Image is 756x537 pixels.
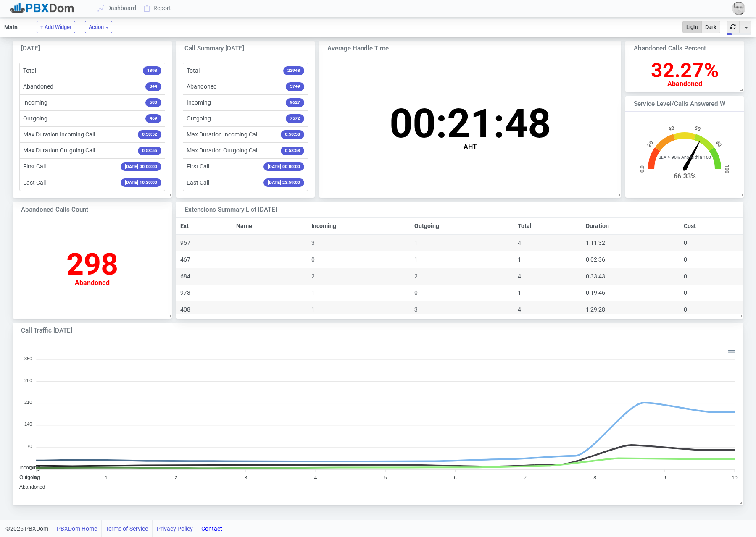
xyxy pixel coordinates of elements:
td: 0 [308,251,411,268]
text: 20 [646,140,655,148]
td: 0 [411,285,514,301]
button: Dark [701,21,720,33]
img: 59815a3c8890a36c254578057cc7be37 [732,2,745,15]
td: 1 [411,234,514,251]
span: SLA > 90% Ans within 100 [626,154,743,161]
td: 467 [176,251,232,268]
li: Max Duration Incoming Call [183,126,308,143]
li: First Call [19,158,165,175]
li: Outgoing [183,110,308,127]
td: 4 [514,301,582,318]
tspan: 70 [27,443,32,448]
th: Name [232,217,307,234]
td: 1:11:32 [582,234,680,251]
tspan: 210 [24,400,32,405]
div: [DATE] [21,44,149,53]
span: Abandoned [19,484,45,490]
tspan: 9 [663,475,666,481]
th: Ext [176,217,232,234]
span: Outgoing [19,474,40,480]
div: Call Summary [DATE] [184,44,294,53]
td: 0:02:36 [582,251,680,268]
a: Privacy Policy [157,520,193,537]
li: Outgoing [19,110,165,127]
li: Abandoned [19,79,165,95]
td: 684 [176,268,232,285]
tspan: 350 [24,356,32,361]
li: Max Duration Outgoing Call [19,142,165,159]
span: 9627 [286,98,304,107]
td: 0 [680,285,743,301]
td: 408 [176,301,232,318]
li: Total [183,63,308,79]
tspan: 0 [29,466,32,471]
li: Last Call [183,175,308,191]
li: Abandoned [183,79,308,95]
td: 0 [680,301,743,318]
td: 1 [308,285,411,301]
span: 1393 [143,66,161,75]
tspan: 2 [174,475,177,481]
div: Abandoned [651,81,719,87]
div: Abandoned [66,280,118,286]
td: 0:19:46 [582,285,680,301]
span: 00:21:48 [390,100,551,147]
span: 0:58:55 [138,147,161,155]
text: 60 [694,125,701,132]
tspan: 7 [524,475,527,481]
th: Incoming [308,217,411,234]
td: 1 [514,251,582,268]
tspan: 280 [24,378,32,383]
tspan: 4 [314,475,317,481]
span: 344 [145,82,161,91]
tspan: 8 [593,475,596,481]
span: [DATE] 00:00:00 [121,162,161,171]
text: 0.0 [639,165,645,172]
div: ©2025 PBXDom [5,520,222,537]
span: 0:58:52 [138,130,161,139]
a: Dashboard [94,0,140,16]
td: 1 [411,251,514,268]
span: 5749 [286,82,304,91]
text: 100 [724,164,730,173]
span: Incoming [19,464,40,470]
li: Max Duration Outgoing Call [183,142,308,159]
td: 2 [411,268,514,285]
tspan: 3 [245,475,248,481]
tspan: 140 [24,422,32,427]
tspan: 6 [454,475,457,481]
span: 580 [145,98,161,107]
div: Abandoned Calls Percent [634,44,725,53]
a: Contact [201,520,222,537]
div: Menu [727,347,735,354]
td: 3 [411,301,514,318]
td: 2 [308,268,411,285]
div: Call Traffic [DATE] [21,326,664,335]
a: Terms of Service [105,520,148,537]
li: Max Duration Incoming Call [19,126,165,143]
li: Last Call [19,175,165,191]
div: Service Level/Calls Answered within [634,99,725,109]
th: Duration [582,217,680,234]
div: AHT [390,144,551,150]
button: Light [682,21,702,33]
tspan: 10 [732,475,738,481]
th: Outgoing [411,217,514,234]
td: 973 [176,285,232,301]
td: 1 [308,301,411,318]
button: Action [85,21,112,33]
span: 298 [66,246,118,282]
text: 66.33% [674,172,696,180]
li: First Call [183,158,308,175]
text: 40 [668,125,675,132]
th: Cost [680,217,743,234]
span: [DATE] 10:30:00 [121,178,161,187]
div: Average Handle Time [327,44,584,53]
a: PBXDom Home [57,520,97,537]
tspan: 1 [105,475,108,481]
td: 4 [514,268,582,285]
li: Incoming [183,94,308,111]
span: [DATE] 00:00:00 [263,162,304,171]
a: Report [140,0,175,16]
td: 1 [514,285,582,301]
